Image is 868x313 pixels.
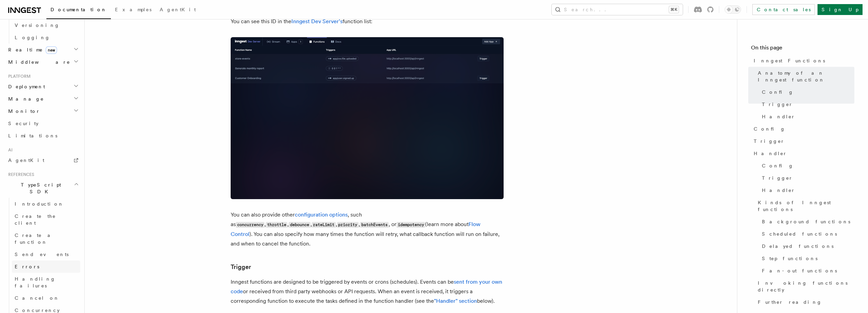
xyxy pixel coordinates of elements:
[50,7,107,12] span: Documentation
[12,273,80,292] a: Handling failures
[759,160,854,172] a: Config
[111,2,156,18] a: Examples
[8,121,39,126] span: Security
[552,4,683,15] button: Search...⌘K
[5,80,80,93] button: Deployment
[5,56,80,68] button: Middleware
[396,222,425,228] code: idempotency
[759,98,854,110] a: Trigger
[231,279,502,295] a: sent from your own code
[5,95,44,102] span: Manage
[312,222,336,228] code: rateLimit
[231,210,504,249] p: You can also provide other , such as , , , , , , or (learn more about ). You can also specify how...
[5,179,80,198] button: TypeScript SDK
[12,31,80,44] a: Logging
[759,86,854,98] a: Config
[5,154,80,166] a: AgentKit
[46,2,111,19] a: Documentation
[751,135,854,147] a: Trigger
[5,74,31,79] span: Platform
[759,240,854,252] a: Delayed functions
[758,299,822,305] span: Further reading
[751,55,854,67] a: Inngest Functions
[754,125,785,132] span: Config
[755,67,854,86] a: Anatomy of an Inngest function
[434,298,477,304] a: "Handler" section
[160,7,196,12] span: AgentKit
[755,196,854,215] a: Kinds of Inngest functions
[5,93,80,105] button: Manage
[5,172,34,177] span: References
[5,147,13,153] span: AI
[231,17,504,26] p: You can see this ID in the function list:
[762,175,793,181] span: Trigger
[669,6,679,13] kbd: ⌘K
[754,57,825,64] span: Inngest Functions
[12,198,80,210] a: Introduction
[758,199,854,213] span: Kinds of Inngest functions
[15,213,56,226] span: Create the client
[759,184,854,196] a: Handler
[12,292,80,304] a: Cancel on
[15,276,56,288] span: Handling failures
[759,252,854,265] a: Step functions
[15,23,60,28] span: Versioning
[231,262,251,272] a: Trigger
[751,147,854,160] a: Handler
[266,222,287,228] code: throttle
[5,83,45,90] span: Deployment
[15,233,55,245] span: Create a function
[759,215,854,228] a: Background functions
[236,222,264,228] code: concurrency
[115,7,151,12] span: Examples
[754,138,785,145] span: Trigger
[818,4,863,15] a: Sign Up
[12,229,80,248] a: Create a function
[758,70,854,83] span: Anatomy of an Inngest function
[15,252,69,257] span: Send events
[762,162,794,169] span: Config
[754,150,787,157] span: Handler
[5,117,80,130] a: Security
[5,44,80,56] button: Realtimenew
[12,210,80,229] a: Create the client
[5,46,57,53] span: Realtime
[725,5,741,14] button: Toggle dark mode
[15,264,39,269] span: Errors
[751,123,854,135] a: Config
[46,46,57,54] span: new
[751,44,854,55] h4: On this page
[289,222,310,228] code: debounce
[295,211,348,218] a: configuration options
[762,255,818,262] span: Step functions
[755,277,854,296] a: Invoking functions directly
[8,133,57,138] span: Limitations
[12,260,80,273] a: Errors
[156,2,200,18] a: AgentKit
[231,37,504,199] img: Screenshot of the Inngest Dev Server interface showing three functions listed under the 'Function...
[15,35,50,40] span: Logging
[762,187,795,194] span: Handler
[755,296,854,308] a: Further reading
[762,230,837,237] span: Scheduled functions
[8,158,44,163] span: AgentKit
[12,19,80,31] a: Versioning
[752,4,815,15] a: Contact sales
[231,221,480,237] a: Flow Control
[762,243,834,250] span: Delayed functions
[758,280,854,293] span: Invoking functions directly
[759,110,854,123] a: Handler
[15,295,59,301] span: Cancel on
[5,181,74,195] span: TypeScript SDK
[337,222,359,228] code: priority
[5,108,40,115] span: Monitor
[5,59,70,65] span: Middleware
[759,172,854,184] a: Trigger
[15,201,64,207] span: Introduction
[762,218,850,225] span: Background functions
[360,222,389,228] code: batchEvents
[762,101,793,108] span: Trigger
[762,267,837,274] span: Fan-out functions
[762,89,794,95] span: Config
[5,105,80,117] button: Monitor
